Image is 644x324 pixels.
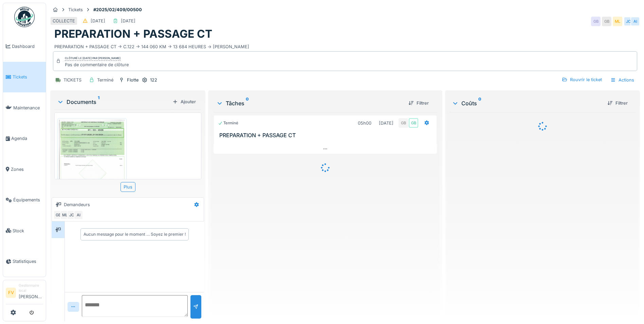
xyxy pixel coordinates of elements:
[14,7,35,27] img: Badge_color-CXgf-gQk.svg
[478,99,481,107] sup: 0
[19,283,43,293] div: Gestionnaire local
[54,28,212,40] h1: PREPARATION + PASSAGE CT
[121,18,135,24] div: [DATE]
[63,77,81,83] div: TICKETS
[630,17,640,26] div: AI
[358,120,371,126] div: 05h00
[3,246,46,277] a: Statistiques
[607,75,637,85] div: Actions
[57,98,170,106] div: Documents
[91,6,145,13] strong: #2025/02/409/00500
[53,18,75,24] div: COLLECTE
[218,120,238,126] div: Terminé
[409,118,418,128] div: GB
[3,185,46,216] a: Équipements
[3,215,46,246] a: Stock
[624,17,633,26] div: JC
[97,77,113,83] div: Terminé
[67,210,76,220] div: JC
[54,41,636,50] div: PREPARATION + PASSAGE CT -> C.122 -> 144 060 KM -> 13 684 HEURES -> [PERSON_NAME]
[3,62,46,93] a: Tickets
[13,74,43,80] span: Tickets
[11,135,43,142] span: Agenda
[13,258,43,265] span: Statistiques
[91,18,105,24] div: [DATE]
[12,43,43,50] span: Dashboard
[65,56,121,61] div: Clôturé le [DATE] par [PERSON_NAME]
[150,77,157,83] div: 122
[602,17,611,26] div: GB
[60,210,70,220] div: ML
[6,283,43,304] a: FV Gestionnaire local[PERSON_NAME]
[127,77,139,83] div: Flotte
[216,99,403,107] div: Tâches
[3,92,46,123] a: Maintenance
[170,97,199,106] div: Ajouter
[65,61,129,68] div: Pas de commentaire de clôture
[64,201,90,208] div: Demandeurs
[74,210,83,220] div: AI
[605,98,630,108] div: Filtrer
[452,99,602,107] div: Coûts
[3,31,46,62] a: Dashboard
[121,182,135,192] div: Plus
[98,98,99,106] sup: 1
[406,98,431,108] div: Filtrer
[59,120,125,213] img: 6x8yenxp5mxk4d1d1zpewcnd4409
[379,120,393,126] div: [DATE]
[219,132,434,139] h3: PREPARATION + PASSAGE CT
[19,283,43,303] li: [PERSON_NAME]
[591,17,601,26] div: GB
[53,210,63,220] div: GB
[13,197,43,203] span: Équipements
[613,17,622,26] div: ML
[3,123,46,154] a: Agenda
[3,154,46,185] a: Zones
[246,99,249,107] sup: 0
[68,6,83,13] div: Tickets
[559,75,605,84] div: Rouvrir le ticket
[399,118,408,128] div: GB
[6,288,16,298] li: FV
[13,105,43,111] span: Maintenance
[11,166,43,173] span: Zones
[13,228,43,234] span: Stock
[84,231,186,237] div: Aucun message pour le moment … Soyez le premier !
